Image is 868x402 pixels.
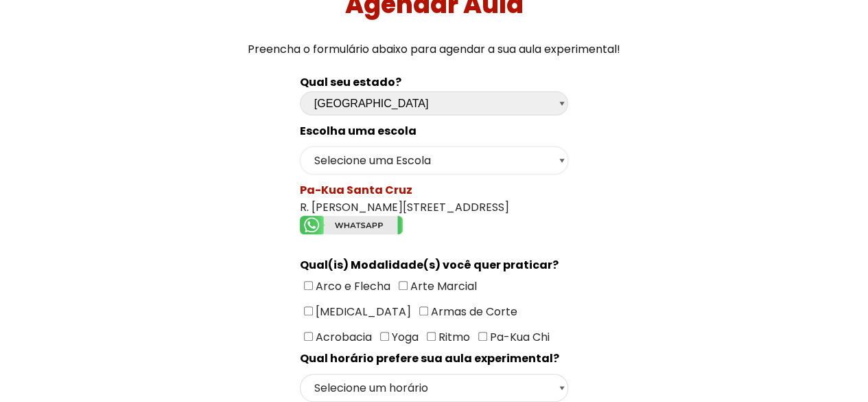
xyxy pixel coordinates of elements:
div: R. [PERSON_NAME][STREET_ADDRESS] [300,181,568,239]
input: Ritmo [427,332,436,341]
span: Ritmo [436,329,470,345]
span: Pa-Kua Chi [487,329,550,345]
input: Arte Marcial [399,281,408,290]
span: Arte Marcial [408,278,477,294]
input: Acrobacia [304,332,313,341]
input: Arco e Flecha [304,281,313,290]
spam: Qual horário prefere sua aula experimental? [300,350,559,366]
input: Yoga [380,332,389,341]
span: [MEDICAL_DATA] [313,304,411,320]
span: Armas de Corte [428,304,517,320]
b: Qual seu estado? [300,74,401,90]
span: Arco e Flecha [313,278,390,294]
img: whatsapp [300,216,403,234]
input: Pa-Kua Chi [478,332,487,341]
input: Armas de Corte [419,306,428,315]
p: Preencha o formulário abaixo para agendar a sua aula experimental! [5,40,863,58]
spam: Escolha uma escola [300,123,417,139]
spam: Pa-Kua Santa Cruz [300,182,412,198]
span: Yoga [389,329,419,345]
span: Acrobacia [313,329,372,345]
spam: Qual(is) Modalidade(s) você quer praticar? [300,257,559,273]
input: [MEDICAL_DATA] [304,306,313,315]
